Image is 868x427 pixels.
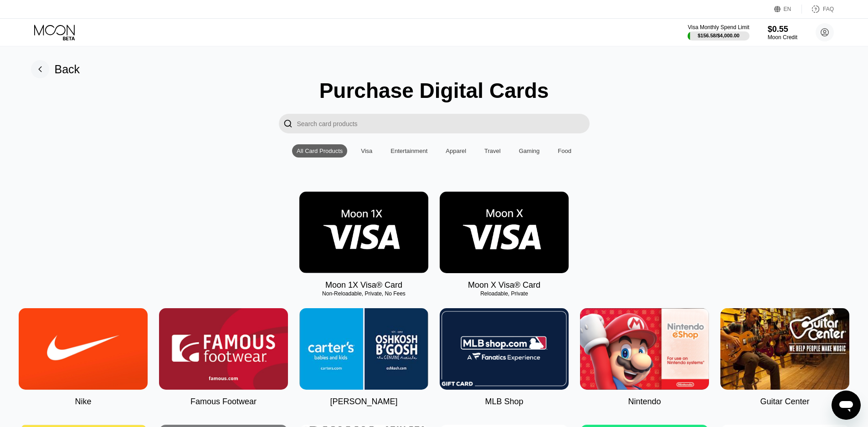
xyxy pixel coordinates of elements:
[760,397,809,407] div: Guitar Center
[292,144,347,158] div: All Card Products
[480,144,505,158] div: Travel
[832,391,861,420] iframe: לחצן לפתיחת חלון הודעות הטקסט
[823,6,834,12] div: FAQ
[514,144,544,158] div: Gaming
[190,397,257,407] div: Famous Footwear
[768,34,797,41] div: Moon Credit
[484,147,501,154] div: Travel
[768,25,797,34] div: $0.55
[361,147,372,154] div: Visa
[446,147,466,154] div: Apparel
[558,147,571,154] div: Food
[283,118,293,129] div: 
[279,114,297,133] div: 
[441,144,471,158] div: Apparel
[519,147,540,154] div: Gaming
[55,63,80,76] div: Back
[628,397,661,407] div: Nintendo
[440,290,569,297] div: Reloadable, Private
[31,60,80,78] div: Back
[75,397,91,407] div: Nike
[330,397,397,407] div: [PERSON_NAME]
[802,5,834,14] div: FAQ
[698,33,740,38] div: $156.58 / $4,000.00
[299,290,428,297] div: Non-Reloadable, Private, No Fees
[297,147,343,154] div: All Card Products
[784,6,791,12] div: EN
[386,144,432,158] div: Entertainment
[688,24,749,41] div: Visa Monthly Spend Limit$156.58/$4,000.00
[325,280,402,290] div: Moon 1X Visa® Card
[774,5,802,14] div: EN
[485,397,523,407] div: MLB Shop
[390,147,427,154] div: Entertainment
[688,24,749,30] div: Visa Monthly Spend Limit
[468,280,540,290] div: Moon X Visa® Card
[319,78,549,103] div: Purchase Digital Cards
[553,144,576,158] div: Food
[297,114,590,133] input: Search card products
[768,25,797,41] div: $0.55Moon Credit
[356,144,377,158] div: Visa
